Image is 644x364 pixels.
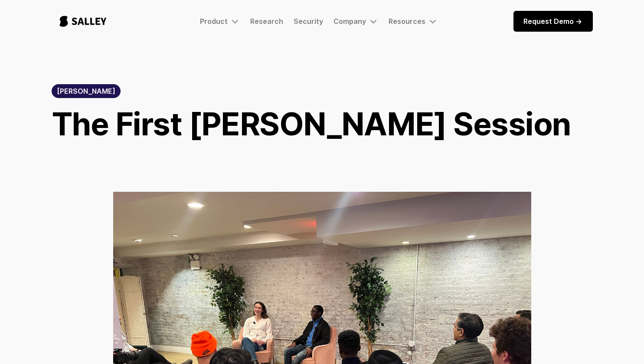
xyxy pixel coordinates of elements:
a: home [52,7,114,36]
div: Company [334,16,379,26]
div: Resources [389,17,426,26]
a: [PERSON_NAME] [52,84,121,98]
a: Security [294,17,324,26]
a: Research [251,17,284,26]
div: Product [200,17,228,26]
div: Product [200,16,240,26]
div: Company [334,17,366,26]
a: Request Demo -> [513,11,593,32]
div: [PERSON_NAME] [57,86,115,96]
h1: The First [PERSON_NAME] Session [52,108,571,140]
div: Resources [389,16,438,26]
